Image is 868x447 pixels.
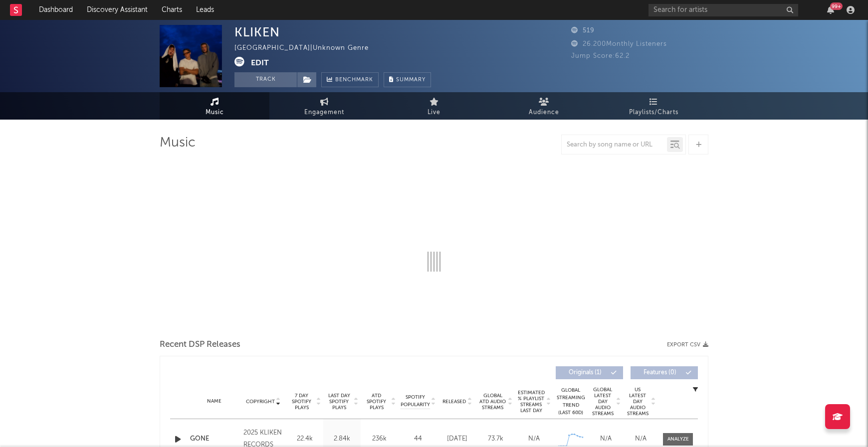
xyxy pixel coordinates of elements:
div: 73.7k [479,434,512,444]
button: Track [234,72,297,87]
span: Music [206,107,224,119]
span: 7 Day Spotify Plays [288,393,315,411]
a: Engagement [269,92,379,120]
div: [GEOGRAPHIC_DATA] | Unknown Genre [234,42,380,54]
span: US Latest Day Audio Streams [626,387,650,417]
button: Features(0) [631,366,698,379]
span: Recent DSP Releases [160,339,240,351]
div: 22.4k [288,434,321,444]
a: Playlists/Charts [599,92,708,120]
div: Name [190,398,238,405]
button: Summary [384,72,431,87]
a: Benchmark [321,72,379,87]
span: Copyright [246,399,275,405]
span: Summary [396,77,426,83]
span: Estimated % Playlist Streams Last Day [517,390,545,414]
div: N/A [626,434,655,444]
div: KLIKEN [234,25,280,39]
button: 99+ [827,6,834,14]
div: 99 + [830,2,843,10]
span: Last Day Spotify Plays [326,393,352,411]
span: Originals ( 1 ) [562,370,608,376]
div: N/A [517,434,551,444]
span: Spotify Popularity [401,394,430,409]
div: 44 [401,434,435,444]
span: Audience [529,107,559,119]
input: Search by song name or URL [562,141,667,149]
span: Global Latest Day Audio Streams [591,387,615,417]
span: Features ( 0 ) [637,370,683,376]
div: Global Streaming Trend (Last 60D) [556,387,586,417]
div: 2.84k [326,434,358,444]
span: Released [442,399,466,405]
a: Music [160,92,269,120]
span: 519 [571,27,595,34]
input: Search for artists [649,4,798,16]
span: Global ATD Audio Streams [479,393,506,411]
a: Audience [489,92,599,120]
a: Live [379,92,489,120]
button: Edit [251,57,269,69]
div: N/A [591,434,621,444]
a: GONE [190,434,238,444]
span: Playlists/Charts [629,107,678,119]
div: [DATE] [440,434,474,444]
span: Engagement [304,107,344,119]
button: Originals(1) [556,366,623,379]
span: Jump Score: 62.2 [571,53,630,59]
div: 236k [363,434,396,444]
span: 26.200 Monthly Listeners [571,41,667,47]
button: Export CSV [667,342,708,348]
span: Benchmark [335,74,373,86]
span: Live [428,107,440,119]
span: ATD Spotify Plays [363,393,390,411]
